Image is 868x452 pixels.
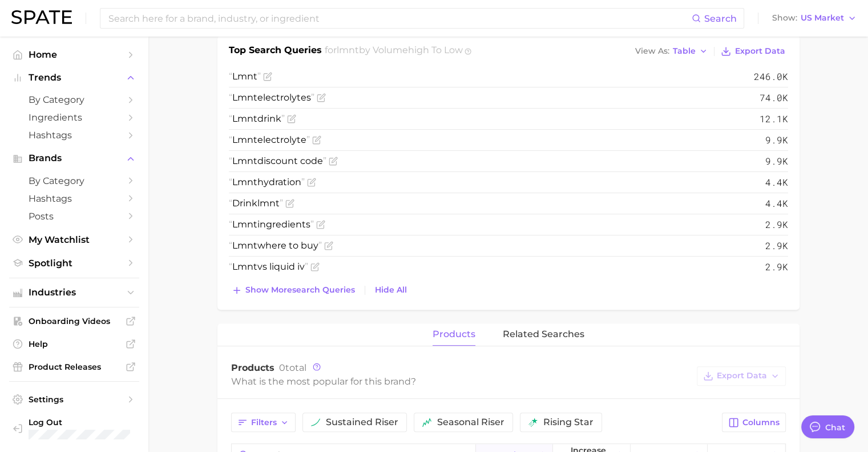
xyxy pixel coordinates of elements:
[279,362,306,373] span: total
[735,46,785,56] span: Export Data
[232,261,257,272] span: Lmnt
[765,133,788,147] span: 9.9k
[29,153,120,163] span: Brands
[9,231,139,249] a: My Watchlist
[9,109,139,126] a: Ingredients
[11,10,72,24] img: SPATE
[312,135,321,145] button: Flag as miscategorized or irrelevant
[765,197,788,210] span: 4.4k
[372,282,410,298] button: Hide All
[232,219,257,230] span: Lmnt
[229,177,305,187] span: hydration
[632,44,711,59] button: View AsTable
[9,150,139,167] button: Brands
[232,177,257,187] span: Lmnt
[673,48,696,54] span: Table
[697,366,786,386] button: Export Data
[329,157,338,166] button: Flag as miscategorized or irrelevant
[765,175,788,189] span: 4.4k
[9,126,139,144] a: Hashtags
[257,198,280,209] span: lmnt
[9,414,139,443] a: Log out. Currently logged in with e-mail dana.cohen@emersongroup.com.
[801,15,844,21] span: US Market
[765,218,788,231] span: 2.9k
[287,114,296,123] button: Flag as miscategorized or irrelevant
[107,9,692,28] input: Search here for a brand, industry, or ingredient
[229,43,322,59] h1: Top Search Queries
[29,258,120,269] span: Spotlight
[9,358,139,375] a: Product Releases
[29,287,120,298] span: Industries
[325,43,463,59] h2: for by Volume
[765,239,788,253] span: 2.9k
[251,418,277,427] span: Filters
[9,391,139,408] a: Settings
[231,413,296,432] button: Filters
[232,134,257,145] span: Lmnt
[9,335,139,353] a: Help
[9,313,139,330] a: Onboarding Videos
[232,240,257,251] span: Lmnt
[316,220,325,229] button: Flag as miscategorized or irrelevant
[229,198,283,209] span: Drink
[232,71,257,82] span: Lmnt
[29,362,120,372] span: Product Releases
[229,240,322,251] span: where to buy
[722,413,785,432] button: Columns
[279,362,285,373] span: 0
[760,91,788,105] span: 74.0k
[263,72,272,81] button: Flag as miscategorized or irrelevant
[528,418,538,427] img: rising star
[229,92,314,103] span: electrolytes
[231,362,274,373] span: Products
[29,211,120,222] span: Posts
[422,418,431,427] img: seasonal riser
[29,234,120,245] span: My Watchlist
[9,284,139,301] button: Industries
[704,13,737,24] span: Search
[742,418,780,427] span: Columns
[310,262,320,271] button: Flag as miscategorized or irrelevant
[29,316,120,326] span: Onboarding Videos
[229,261,308,272] span: vs liquid iv
[9,190,139,207] a: Hashtags
[285,199,294,208] button: Flag as miscategorized or irrelevant
[324,241,333,250] button: Flag as miscategorized or irrelevant
[765,260,788,274] span: 2.9k
[29,193,120,204] span: Hashtags
[433,329,475,339] span: products
[232,113,257,124] span: Lmnt
[9,46,139,63] a: Home
[9,69,139,86] button: Trends
[29,339,120,349] span: Help
[9,91,139,109] a: by Category
[29,112,120,123] span: Ingredients
[231,374,691,389] div: What is the most popular for this brand?
[29,417,163,427] span: Log Out
[232,155,257,166] span: Lmnt
[503,329,584,339] span: related searches
[29,49,120,60] span: Home
[717,371,767,381] span: Export Data
[29,394,120,405] span: Settings
[375,285,407,295] span: Hide All
[229,113,285,124] span: drink
[408,45,463,55] span: high to low
[765,154,788,168] span: 9.9k
[29,94,120,105] span: by Category
[9,254,139,272] a: Spotlight
[754,70,788,83] span: 246.0k
[29,73,120,83] span: Trends
[9,207,139,225] a: Posts
[229,155,326,166] span: discount code
[718,43,788,59] button: Export Data
[229,219,314,230] span: ingredients
[635,48,669,54] span: View As
[317,93,326,102] button: Flag as miscategorized or irrelevant
[307,178,316,187] button: Flag as miscategorized or irrelevant
[337,45,359,55] span: lmnt
[437,418,504,427] span: seasonal riser
[29,175,120,186] span: by Category
[29,130,120,141] span: Hashtags
[311,418,320,427] img: sustained riser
